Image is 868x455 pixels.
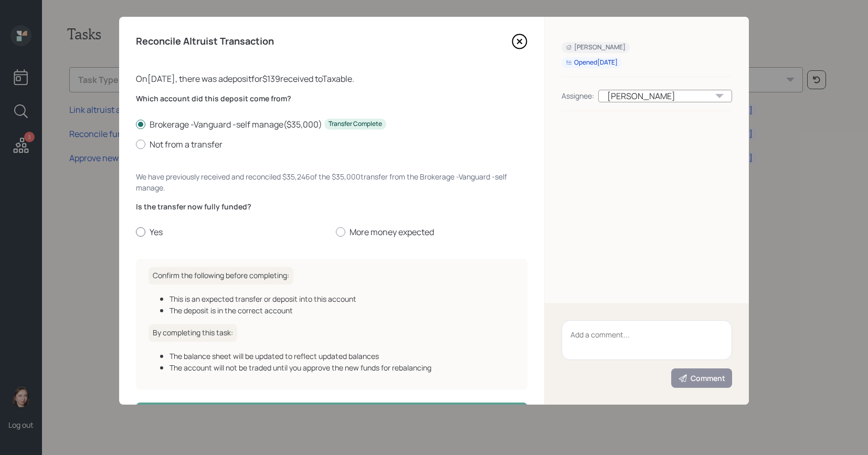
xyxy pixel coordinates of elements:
div: We have previously received and reconciled $35,246 of the $35,000 transfer from the Brokerage -Va... [136,171,527,193]
div: Assignee: [562,90,594,101]
div: [PERSON_NAME] [566,43,626,52]
div: Transfer Complete [329,120,382,129]
h4: Reconcile Altruist Transaction [136,36,274,47]
div: On [DATE] , there was a deposit for $139 received to Taxable . [136,72,527,85]
div: [PERSON_NAME] [598,90,732,102]
label: Brokerage -Vanguard -self manage ( $35,000 ) [136,119,527,130]
label: Which account did this deposit come from? [136,93,527,104]
h6: By completing this task: [149,324,237,342]
button: Comment [671,368,732,388]
h6: Confirm the following before completing: [149,267,293,284]
label: Is the transfer now fully funded? [136,202,527,212]
label: Yes [136,226,327,238]
label: More money expected [336,226,527,238]
div: This is an expected transfer or deposit into this account [170,293,515,304]
div: The balance sheet will be updated to reflect updated balances [170,351,515,362]
div: The deposit is in the correct account [170,305,515,316]
div: Comment [678,373,725,384]
div: Opened [DATE] [566,58,618,67]
div: The account will not be traded until you approve the new funds for rebalancing [170,362,515,373]
label: Not from a transfer [136,139,527,150]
